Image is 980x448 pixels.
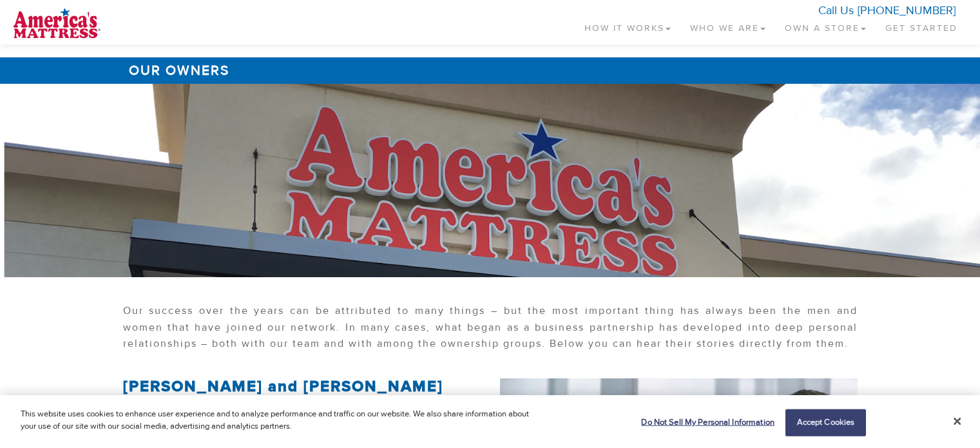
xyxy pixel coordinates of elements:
[21,408,539,433] p: This website uses cookies to enhance user experience and to analyze performance and traffic on ou...
[775,6,876,44] a: Own a Store
[680,6,775,44] a: Who We Are
[123,378,481,395] h2: [PERSON_NAME] and [PERSON_NAME]
[876,6,967,44] a: Get Started
[954,416,961,427] button: Close
[123,57,858,84] h1: Our Owners
[858,3,956,18] a: [PHONE_NUMBER]
[635,410,774,436] button: Do Not Sell My Personal Information
[575,6,680,44] a: How It Works
[818,3,854,18] span: Call Us
[785,409,866,436] button: Accept Cookies
[123,303,858,359] p: Our success over the years can be attributed to many things – but the most important thing has al...
[13,6,101,39] img: logo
